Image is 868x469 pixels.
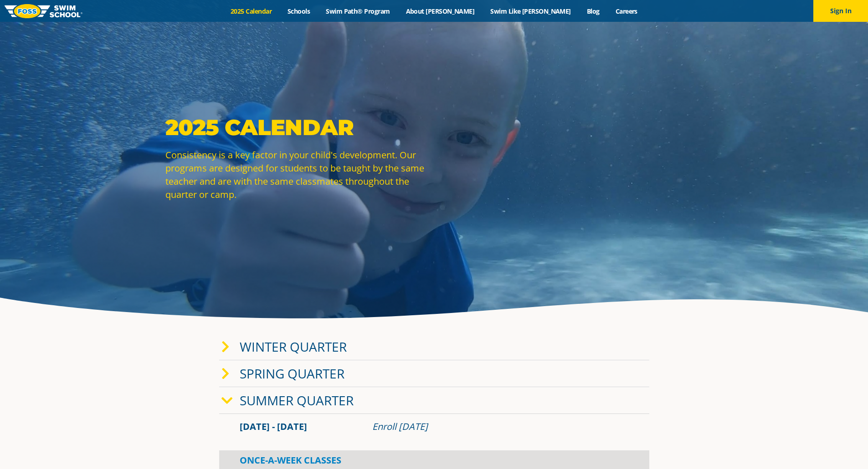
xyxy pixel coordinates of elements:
a: Swim Like [PERSON_NAME] [483,7,579,15]
a: Summer Quarter [240,392,354,409]
img: FOSS Swim School Logo [5,4,82,18]
span: [DATE] - [DATE] [240,420,307,433]
p: Consistency is a key factor in your child's development. Our programs are designed for students t... [165,148,430,201]
a: Winter Quarter [240,338,347,355]
a: Spring Quarter [240,365,344,382]
a: Swim Path® Program [318,7,398,15]
a: About [PERSON_NAME] [398,7,483,15]
div: Enroll [DATE] [372,420,629,433]
a: Careers [607,7,645,15]
strong: 2025 Calendar [165,114,354,141]
a: 2025 Calendar [223,7,280,15]
a: Schools [280,7,318,15]
a: Blog [579,7,607,15]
